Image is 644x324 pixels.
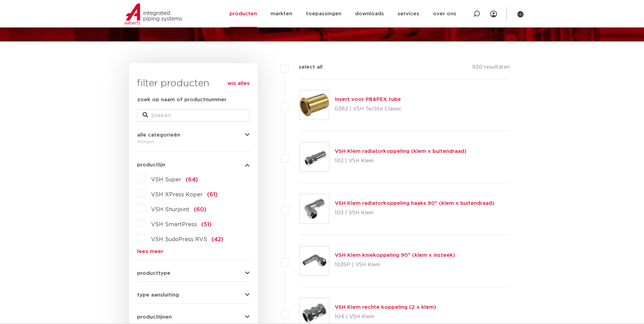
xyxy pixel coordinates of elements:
[300,90,329,120] img: Thumbnail for Insert voor PB&PEX tube
[335,149,466,154] a: VSH Klem radiatorkoppeling (klem x buitendraad)
[137,314,172,320] span: productlijnen
[151,207,189,212] span: VSH Shurjoint
[335,311,436,322] p: 104 | VSH Klem
[227,79,250,88] a: wis alles
[335,156,466,166] p: 102 | VSH Klem
[335,253,455,258] a: VSH Klem kniekoppeling 90° (klem x insteek)
[137,249,250,254] a: lees meer
[300,142,329,172] img: Thumbnail for VSH Klem radiatorkoppeling (klem x buitendraad)
[137,96,226,104] label: zoek op naam of productnummer
[137,271,250,276] button: producttype
[207,192,218,197] span: (61)
[335,104,402,114] p: 0382 | VSH Tectite Classic
[137,132,180,138] span: alle categorieën
[137,271,170,276] span: producttype
[137,162,250,167] button: productlijn
[137,132,250,138] button: alle categorieën
[137,77,250,90] h3: filter producten
[137,162,165,167] span: productlijn
[335,208,494,218] p: 103 | VSH Klem
[137,292,179,298] span: type aansluiting
[151,222,197,227] span: VSH SmartPress
[472,63,510,74] p: 920 resultaten
[201,222,211,227] span: (51)
[151,177,181,182] span: VSH Super
[194,207,206,212] span: (60)
[151,192,203,197] span: VSH XPress Koper
[335,259,455,270] p: 103SP | VSH Klem
[137,109,250,122] input: zoeken
[137,314,250,320] button: productlijnen
[335,305,436,310] a: VSH Klem rechte koppeling (2 x klem)
[137,292,250,298] button: type aansluiting
[335,97,401,102] a: Insert voor PB&PEX tube
[186,177,198,182] span: (64)
[151,237,207,242] span: VSH SudoPress RVS
[289,63,323,71] label: select all
[300,194,329,223] img: Thumbnail for VSH Klem radiatorkoppeling haaks 90° (klem x buitendraad)
[211,237,223,242] span: (42)
[300,246,329,275] img: Thumbnail for VSH Klem kniekoppeling 90° (klem x insteek)
[137,138,250,146] div: fittingen
[335,201,494,206] a: VSH Klem radiatorkoppeling haaks 90° (klem x buitendraad)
